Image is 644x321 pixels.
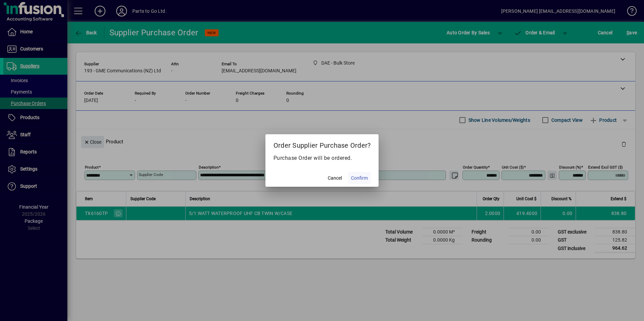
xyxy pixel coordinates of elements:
[273,154,371,162] p: Purchase Order will be ordered.
[328,175,342,182] span: Cancel
[324,172,346,184] button: Cancel
[351,175,368,182] span: Confirm
[348,172,371,184] button: Confirm
[265,134,379,154] h2: Order Supplier Purchase Order?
